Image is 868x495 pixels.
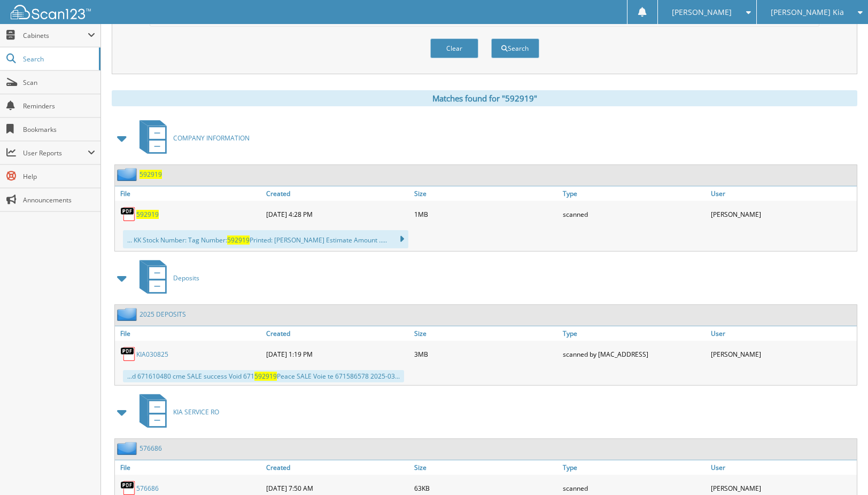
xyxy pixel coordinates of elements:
a: COMPANY INFORMATION [133,117,250,159]
a: Size [412,460,560,475]
span: User Reports [23,148,88,158]
a: Created [263,186,412,201]
img: scan123-logo-white.svg [11,5,91,19]
div: ...d 671610480 cme SALE success Void 671 Peace SALE Voie te 671586578 2025-03... [123,370,404,382]
span: [PERSON_NAME] [672,9,732,15]
span: Deposits [173,273,199,282]
div: scanned [560,203,709,225]
a: 592919 [136,210,159,219]
a: User [708,326,857,341]
img: PDF.png [120,206,136,222]
div: [PERSON_NAME] [708,203,857,225]
span: Cabinets [23,31,88,40]
span: Bookmarks [23,125,95,134]
div: 3MB [412,343,560,365]
div: [DATE] 4:28 PM [263,203,412,225]
span: Reminders [23,101,95,111]
a: Created [263,326,412,341]
a: KIA030825 [136,350,168,359]
a: File [115,326,263,341]
a: File [115,186,263,201]
a: Type [560,326,709,341]
a: Deposits [133,257,199,299]
div: Matches found for "592919" [112,90,857,106]
a: Type [560,460,709,475]
span: [PERSON_NAME] Kia [771,9,844,15]
div: ... KK Stock Number: Tag Number: Printed: [PERSON_NAME] Estimate Amount ..... [123,230,408,248]
img: folder2.png [117,168,139,181]
a: 2025 DEPOSITS [139,310,186,319]
img: PDF.png [120,346,136,362]
a: 576686 [136,484,159,493]
span: Announcements [23,195,95,205]
a: Size [412,326,560,341]
span: 592919 [254,372,277,381]
span: COMPANY INFORMATION [173,133,250,143]
a: 576686 [139,444,162,453]
a: User [708,186,857,201]
a: User [708,460,857,475]
a: KIA SERVICE RO [133,391,219,433]
img: folder2.png [117,308,139,321]
img: folder2.png [117,442,139,455]
div: [PERSON_NAME] [708,343,857,365]
span: Search [23,54,94,64]
a: Size [412,186,560,201]
div: 1MB [412,203,560,225]
a: Created [263,460,412,475]
span: Help [23,172,95,181]
a: Type [560,186,709,201]
span: KIA SERVICE RO [173,407,219,417]
a: File [115,460,263,475]
span: 592919 [227,235,250,245]
span: Scan [23,78,95,87]
div: [DATE] 1:19 PM [263,343,412,365]
button: Search [491,38,539,58]
a: 592919 [139,170,162,179]
div: scanned by [MAC_ADDRESS] [560,343,709,365]
button: Clear [430,38,478,58]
